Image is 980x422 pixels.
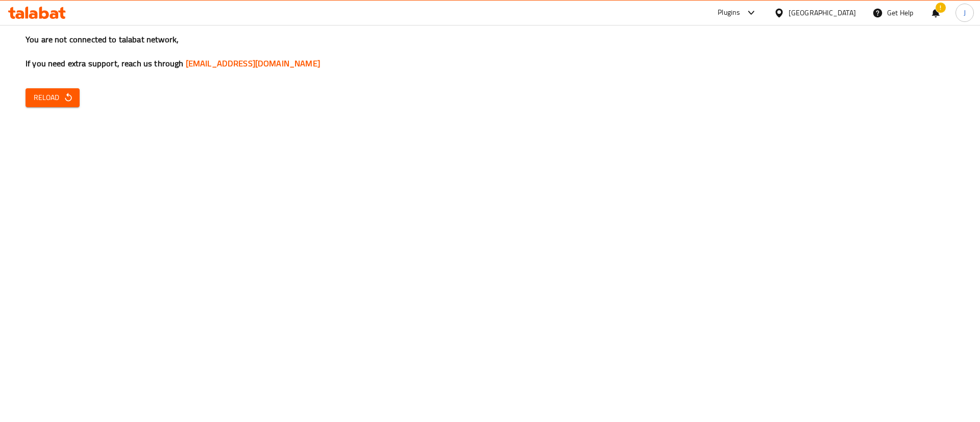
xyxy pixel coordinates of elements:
a: [EMAIL_ADDRESS][DOMAIN_NAME] [186,56,320,71]
span: Reload [34,91,71,104]
button: Reload [26,88,80,107]
div: Plugins [718,7,740,19]
h3: You are not connected to talabat network, If you need extra support, reach us through [26,34,954,69]
div: [GEOGRAPHIC_DATA] [789,7,856,18]
span: J [964,7,966,18]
